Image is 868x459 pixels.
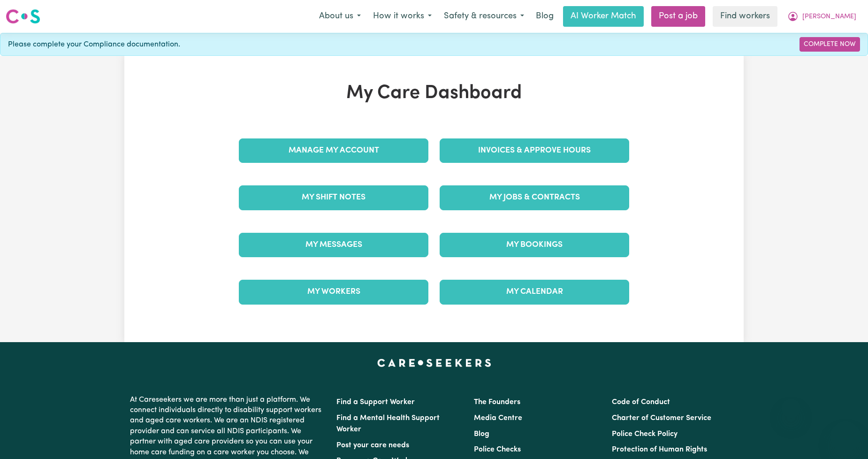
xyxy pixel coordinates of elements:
[8,39,180,50] span: Please complete your Compliance documentation.
[336,442,409,449] a: Post your care needs
[612,446,707,453] a: Protection of Human Rights
[336,414,440,433] a: Find a Mental Health Support Worker
[367,7,438,26] button: How it works
[530,6,559,27] a: Blog
[713,6,777,27] a: Find workers
[438,7,530,26] button: Safety & resources
[313,7,367,26] button: About us
[799,37,860,52] a: Complete Now
[239,138,428,163] a: Manage My Account
[239,233,428,257] a: My Messages
[239,185,428,210] a: My Shift Notes
[612,414,711,422] a: Charter of Customer Service
[474,446,521,453] a: Police Checks
[440,138,629,163] a: Invoices & Approve Hours
[474,414,522,422] a: Media Centre
[651,6,705,27] a: Post a job
[563,6,644,27] a: AI Worker Match
[612,398,670,406] a: Code of Conduct
[440,185,629,210] a: My Jobs & Contracts
[474,430,489,438] a: Blog
[336,398,415,406] a: Find a Support Worker
[612,430,678,438] a: Police Check Policy
[6,8,40,25] img: Careseekers logo
[782,399,800,418] iframe: Close message
[440,233,629,257] a: My Bookings
[830,421,860,451] iframe: Button to launch messaging window
[239,280,428,304] a: My Workers
[233,82,635,105] h1: My Care Dashboard
[474,398,520,406] a: The Founders
[781,7,862,26] button: My Account
[802,12,856,22] span: [PERSON_NAME]
[6,6,40,27] a: Careseekers logo
[440,280,629,304] a: My Calendar
[377,359,491,367] a: Careseekers home page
